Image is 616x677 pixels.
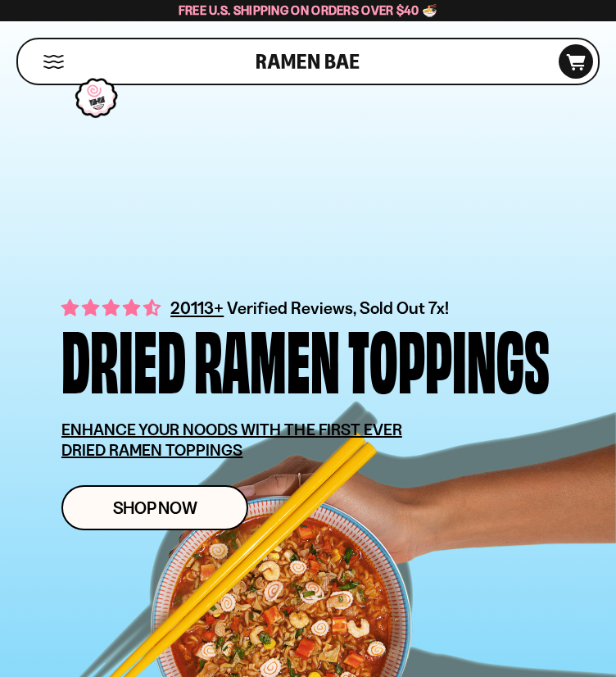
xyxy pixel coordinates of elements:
[43,55,65,69] button: Mobile Menu Trigger
[194,320,340,395] div: Ramen
[348,320,550,395] div: Toppings
[179,2,438,18] span: Free U.S. Shipping on Orders over $40 🍜
[113,499,197,516] span: Shop Now
[61,485,248,530] a: Shop Now
[170,295,224,320] span: 20113+
[61,320,186,395] div: Dried
[61,420,402,460] u: ENHANCE YOUR NOODS WITH THE FIRST EVER DRIED RAMEN TOPPINGS
[227,298,449,318] span: Verified Reviews, Sold Out 7x!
